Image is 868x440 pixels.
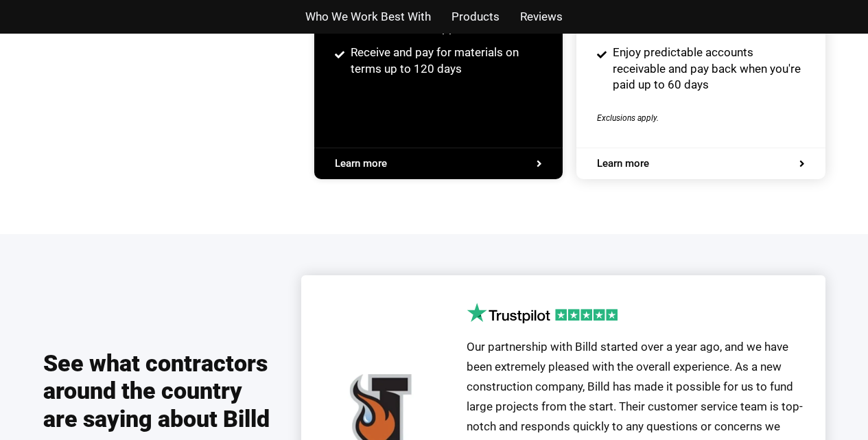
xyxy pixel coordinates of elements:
[347,45,543,78] span: Receive and pay for materials on terms up to 120 days
[305,7,431,27] a: Who We Work Best With
[597,113,659,123] span: Exclusions apply.
[451,7,500,27] a: Products
[335,159,542,169] a: Learn more
[520,7,563,27] a: Reviews
[335,159,387,169] span: Learn more
[597,159,804,169] a: Learn more
[609,45,805,93] span: Enjoy predictable accounts receivable and pay back when you're paid up to 60 days
[597,159,649,169] span: Learn more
